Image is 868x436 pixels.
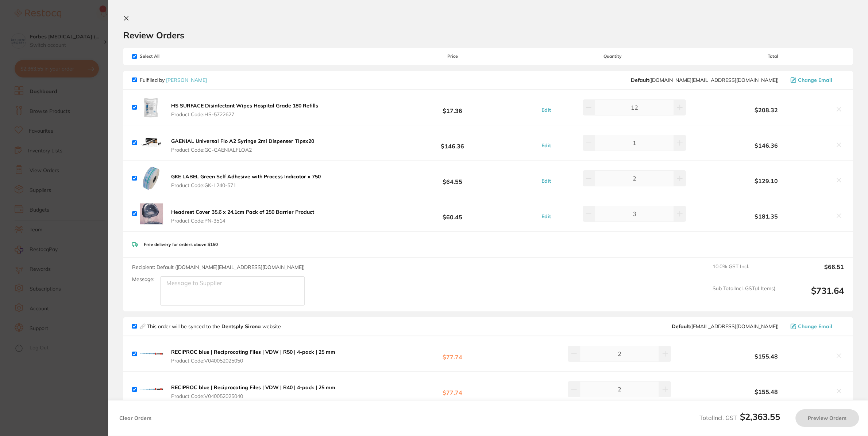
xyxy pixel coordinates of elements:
button: Edit [539,107,553,113]
span: Quantity [524,54,702,59]
output: $66.51 [781,264,844,280]
b: $2,363.55 [740,411,780,422]
button: Change Email [788,323,844,330]
button: Preview Orders [795,409,859,427]
b: $77.74 [381,383,524,396]
b: $155.48 [702,353,831,360]
button: Clear Orders [117,409,154,427]
button: GAENIAL Universal Flo A2 Syringe 2ml Dispenser Tipsx20 Product Code:GC-GAENIALFLOA2 [169,138,316,153]
button: Change Email [788,77,844,83]
button: RECIPROC blue | Reciprocating Files | VDW | R40 | 4-pack | 25 mm Product Code:V040052025040 [169,384,337,399]
b: $146.36 [381,136,524,149]
b: GAENIAL Universal Flo A2 Syringe 2ml Dispenser Tipsx20 [171,138,314,144]
span: Total Incl. GST [699,414,780,421]
b: GKE LABEL Green Self Adhesive with Process Indicator x 750 [171,173,321,180]
p: Fulfilled by [140,77,207,83]
button: Edit [539,142,553,149]
label: Message: [132,276,154,283]
b: Headrest Cover 35.6 x 24.1cm Pack of 250 Barrier Product [171,209,314,215]
b: $77.74 [381,347,524,361]
b: Default [672,323,690,330]
button: RECIPROC blue | Reciprocating Files | VDW | R50 | 4-pack | 25 mm Product Code:V040052025050 [169,349,337,364]
button: Headrest Cover 35.6 x 24.1cm Pack of 250 Barrier Product Product Code:PN-3514 [169,209,316,224]
span: Recipient: Default ( [DOMAIN_NAME][EMAIL_ADDRESS][DOMAIN_NAME] ) [132,264,305,270]
b: $208.32 [702,107,831,113]
span: customer.care@henryschein.com.au [631,77,779,83]
p: Free delivery for orders above $150 [144,242,218,247]
span: Price [381,54,524,59]
button: GKE LABEL Green Self Adhesive with Process Indicator x 750 Product Code:GK-L240-571 [169,173,323,189]
b: $155.48 [702,388,831,395]
span: Product Code: GK-L240-571 [171,182,321,188]
button: HS SURFACE Disinfectant Wipes Hospital Grade 180 Refills Product Code:HS-5722627 [169,102,320,118]
span: Product Code: PN-3514 [171,218,314,224]
span: Total [702,54,844,59]
span: Product Code: HS-5722627 [171,111,318,117]
button: Edit [539,213,553,220]
b: $60.45 [381,207,524,220]
b: Default [631,77,649,83]
b: $129.10 [702,178,831,184]
p: This order will be synced to the website [147,323,281,329]
span: Change Email [798,323,832,329]
span: Product Code: GC-GAENIALFLOA2 [171,147,314,153]
img: OTRyYW5kNg [140,202,163,225]
img: MTk4eDd2Yw [140,342,163,365]
output: $731.64 [781,285,844,306]
b: $181.35 [702,213,831,220]
a: [PERSON_NAME] [166,77,207,83]
span: clientservices@dentsplysirona.com [672,323,779,329]
img: NHZjODl1YQ [140,96,163,119]
span: Change Email [798,77,832,83]
b: $17.36 [381,101,524,114]
span: Product Code: V040052025040 [171,393,335,399]
b: RECIPROC blue | Reciprocating Files | VDW | R50 | 4-pack | 25 mm [171,349,335,355]
img: cHZwMmNjaA [140,378,163,401]
img: ajg1eTQ4ag [140,167,163,190]
span: Product Code: V040052025050 [171,358,335,364]
span: Select All [132,54,205,59]
b: RECIPROC blue | Reciprocating Files | VDW | R40 | 4-pack | 25 mm [171,384,335,391]
span: 10.0 % GST Incl. [713,264,775,280]
strong: Dentsply Sirona [221,323,262,330]
h2: Review Orders [123,30,853,41]
b: $64.55 [381,171,524,185]
b: $146.36 [702,142,831,149]
b: HS SURFACE Disinfectant Wipes Hospital Grade 180 Refills [171,102,318,109]
span: Sub Total Incl. GST ( 4 Items) [713,285,775,306]
img: a3F1emFrcw [140,131,163,155]
button: Edit [539,178,553,184]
